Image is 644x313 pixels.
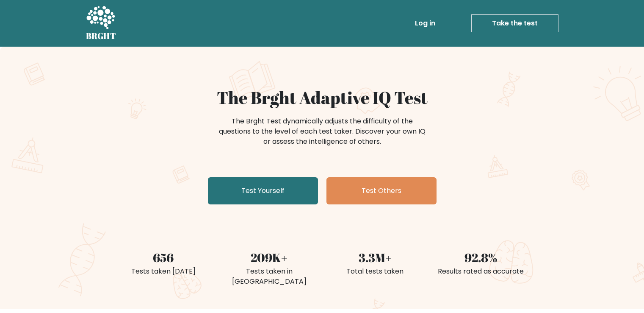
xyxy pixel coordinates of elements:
h1: The Brght Adaptive IQ Test [116,87,529,108]
div: The Brght Test dynamically adjusts the difficulty of the questions to the level of each test take... [216,116,428,147]
a: BRGHT [86,3,116,43]
a: Log in [412,15,439,32]
div: Results rated as accurate [433,266,529,277]
a: Test Others [326,177,437,204]
div: Tests taken in [GEOGRAPHIC_DATA] [221,266,317,287]
div: Total tests taken [327,266,423,277]
div: 92.8% [433,249,529,266]
a: Take the test [471,14,558,32]
h5: BRGHT [86,31,116,41]
div: 656 [116,249,211,266]
a: Test Yourself [208,177,318,204]
div: Tests taken [DATE] [116,266,211,277]
div: 209K+ [221,249,317,266]
div: 3.3M+ [327,249,423,266]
